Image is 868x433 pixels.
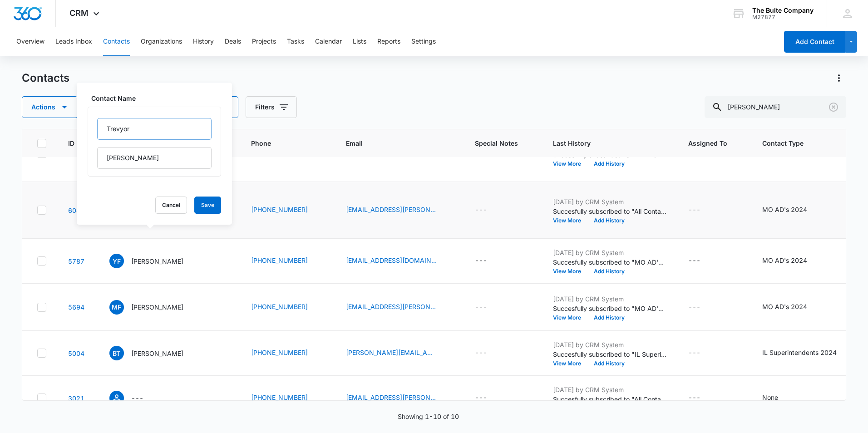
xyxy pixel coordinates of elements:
[688,138,727,148] span: Assigned To
[553,248,666,257] p: [DATE] by CRM System
[762,348,853,359] div: Contact Type - IL Superintendents 2024 - Select to Edit Field
[109,300,200,315] div: Contact Name - Mark Fisher - Select to Edit Field
[91,93,225,103] label: Contact Name
[353,27,366,56] button: Lists
[762,138,840,148] span: Contact Type
[346,348,437,357] a: [PERSON_NAME][EMAIL_ADDRESS][PERSON_NAME][DOMAIN_NAME]
[251,256,324,266] div: Phone - 6604892213 - Select to Edit Field
[251,302,324,313] div: Phone - 417-873-7294 - Select to Edit Field
[553,349,666,359] p: Succesfully subscribed to "IL Superintendents".
[141,27,182,56] button: Organizations
[475,348,487,359] div: ---
[587,361,631,366] button: Add History
[131,302,183,312] p: [PERSON_NAME]
[251,393,324,403] div: Phone - 217897-1225 - Select to Edit Field
[251,302,308,311] a: [PHONE_NUMBER]
[762,256,807,265] div: MO AD's 2024
[16,27,44,56] button: Overview
[688,256,717,266] div: Assigned To - - Select to Edit Field
[97,147,212,169] input: Last Name
[475,302,503,313] div: Special Notes - - Select to Edit Field
[346,205,437,214] a: [EMAIL_ADDRESS][PERSON_NAME][DOMAIN_NAME]
[246,96,297,118] button: Filters
[155,197,187,214] button: Cancel
[346,256,437,265] a: [EMAIL_ADDRESS][DOMAIN_NAME]
[784,31,845,53] button: Add Contact
[225,27,241,56] button: Deals
[251,393,308,402] a: [PHONE_NUMBER]
[346,302,437,311] a: [EMAIL_ADDRESS][PERSON_NAME][DOMAIN_NAME]
[68,257,84,265] a: Navigate to contact details page for Yolanda Fisher
[97,118,212,140] input: First Name
[251,205,308,214] a: [PHONE_NUMBER]
[688,393,717,403] div: Assigned To - - Select to Edit Field
[22,96,78,118] button: Actions
[109,391,160,405] div: Contact Name - - Select to Edit Field
[346,393,437,402] a: [EMAIL_ADDRESS][PERSON_NAME][DOMAIN_NAME]
[705,96,846,118] input: Search Contacts
[762,393,778,402] div: None
[68,138,74,148] span: ID
[762,205,807,214] div: MO AD's 2024
[69,8,89,18] span: CRM
[553,361,587,366] button: View More
[251,138,311,148] span: Phone
[398,412,459,421] p: Showing 1-10 of 10
[475,205,503,216] div: Special Notes - - Select to Edit Field
[68,394,84,402] a: Navigate to contact details page for mark.varner@fisherk12.org
[55,27,92,56] button: Leads Inbox
[475,256,503,266] div: Special Notes - - Select to Edit Field
[553,385,666,394] p: [DATE] by CRM System
[68,303,84,311] a: Navigate to contact details page for Mark Fisher
[251,348,308,357] a: [PHONE_NUMBER]
[762,302,824,313] div: Contact Type - MO AD's 2024 - Select to Edit Field
[587,269,631,274] button: Add History
[553,197,666,207] p: [DATE] by CRM System
[68,349,84,357] a: Navigate to contact details page for Barbara Thompson
[68,207,84,214] a: Navigate to contact details page for Trevyor Fisher
[826,100,841,114] button: Clear
[553,257,666,267] p: Succesfully subscribed to "MO AD's 2024".
[553,269,587,274] button: View More
[832,71,846,85] button: Actions
[251,256,308,265] a: [PHONE_NUMBER]
[103,27,130,56] button: Contacts
[475,205,487,216] div: ---
[688,393,700,403] div: ---
[252,27,276,56] button: Projects
[346,393,453,403] div: Email - mark.varner@fisherk12.org - Select to Edit Field
[411,27,436,56] button: Settings
[475,348,503,359] div: Special Notes - - Select to Edit Field
[22,71,69,85] h1: Contacts
[553,138,653,148] span: Last History
[109,254,200,268] div: Contact Name - Yolanda Fisher - Select to Edit Field
[688,205,717,216] div: Assigned To - - Select to Edit Field
[762,348,837,357] div: IL Superintendents 2024
[553,394,666,404] p: Succesfully subscribed to "All Contacts".
[688,205,700,216] div: ---
[688,302,700,313] div: ---
[762,393,794,403] div: Contact Type - None - Select to Edit Field
[553,304,666,313] p: Succesfully subscribed to "MO AD's 2024".
[762,205,824,216] div: Contact Type - MO AD's 2024 - Select to Edit Field
[109,346,124,360] span: BT
[475,302,487,313] div: ---
[346,205,453,216] div: Email - trevyor.fisher@republicschools.org - Select to Edit Field
[193,27,214,56] button: History
[475,138,518,148] span: Special Notes
[587,161,631,167] button: Add History
[194,197,221,214] button: Save
[762,302,807,311] div: MO AD's 2024
[346,138,440,148] span: Email
[553,218,587,223] button: View More
[346,348,453,359] div: Email - barb.thompson@fisherk12.org - Select to Edit Field
[251,205,324,216] div: Phone - 417-732-3661 - Select to Edit Field
[475,256,487,266] div: ---
[553,340,666,349] p: [DATE] by CRM System
[377,27,400,56] button: Reports
[553,161,587,167] button: View More
[68,150,84,157] a: Navigate to contact details page for Jon Kelly
[553,294,666,304] p: [DATE] by CRM System
[109,254,124,268] span: YF
[553,315,587,320] button: View More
